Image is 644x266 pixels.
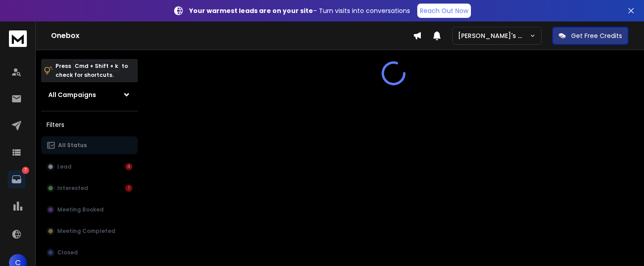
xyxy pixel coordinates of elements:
a: Reach Out Now [417,4,471,18]
h1: All Campaigns [48,90,96,99]
a: 7 [8,170,25,188]
h3: Filters [41,118,138,131]
h1: Onebox [51,30,413,41]
strong: Your warmest leads are on your site [189,6,313,15]
p: Reach Out Now [420,6,468,15]
span: Cmd + Shift + k [73,61,119,71]
p: Get Free Credits [571,31,622,40]
img: logo [9,30,27,47]
p: Press to check for shortcuts. [55,62,128,80]
button: All Campaigns [41,86,138,104]
p: [PERSON_NAME]'s Workspace [458,31,530,40]
p: – Turn visits into conversations [189,6,410,15]
p: 7 [22,167,29,174]
button: Get Free Credits [552,27,628,45]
